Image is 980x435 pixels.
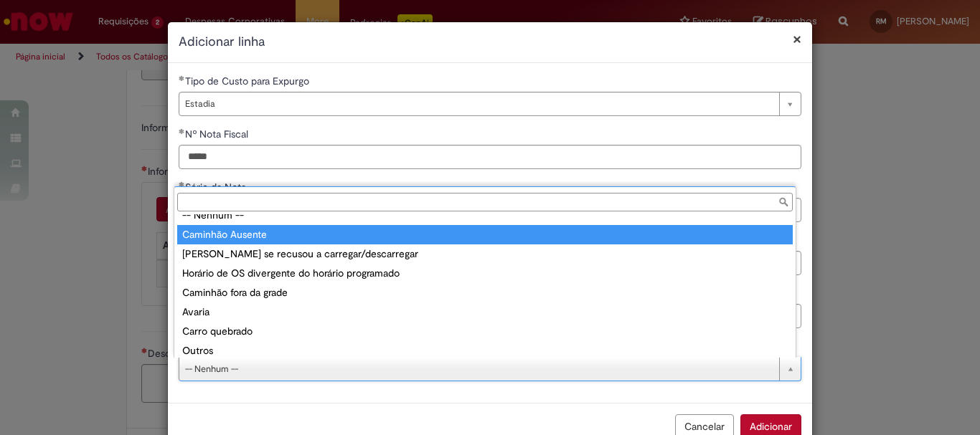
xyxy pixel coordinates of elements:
[177,302,793,322] div: Avaria
[177,322,793,341] div: Carro quebrado
[177,264,793,283] div: Horário de OS divergente do horário programado
[177,283,793,302] div: Caminhão fora da grade
[177,206,793,225] div: -- Nenhum --
[177,341,793,360] div: Outros
[177,225,793,244] div: Caminhão Ausente
[174,214,796,358] ul: Motivo do Expurgo
[177,244,793,264] div: [PERSON_NAME] se recusou a carregar/descarregar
